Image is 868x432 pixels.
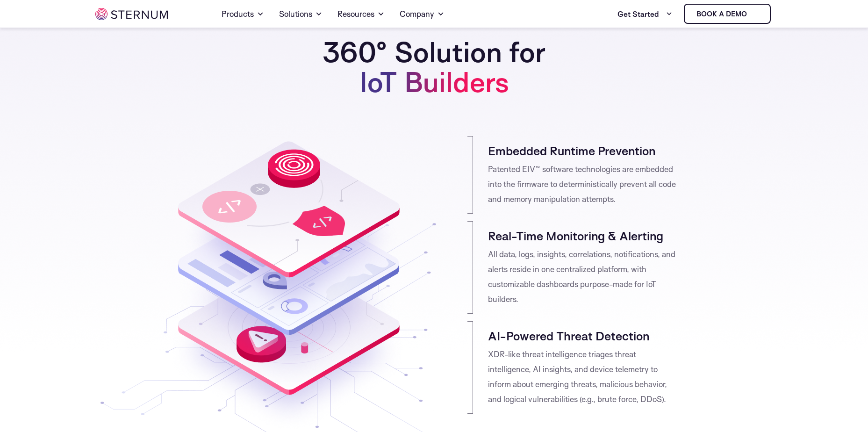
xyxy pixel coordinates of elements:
[684,4,771,24] a: Book a demo
[488,228,678,243] h4: Real-Time Monitoring & Alerting
[359,64,509,99] span: IoT Builders
[488,247,678,307] p: All data, logs, insights, correlations, notifications, and alerts reside in one centralized platf...
[488,162,678,207] p: Patented EIV™ software technologies are embedded into the firmware to deterministically prevent a...
[337,1,385,27] a: Resources
[400,1,445,27] a: Company
[488,143,678,158] h4: Embedded Runtime Prevention
[222,1,264,27] a: Products
[488,347,678,407] p: XDR-like threat intelligence triages threat intelligence, AI insights, and device telemetry to in...
[617,5,673,23] a: Get Started
[95,8,168,20] img: sternum iot
[488,328,678,343] h4: AI-Powered Threat Detection
[751,10,758,18] img: sternum iot
[279,1,323,27] a: Solutions
[271,37,598,97] h1: 360° Solution for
